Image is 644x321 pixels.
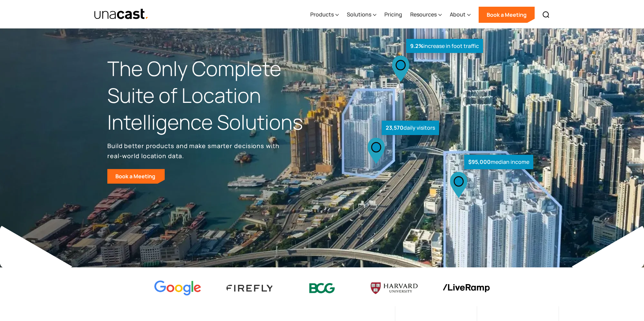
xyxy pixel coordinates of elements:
strong: 23,570 [386,124,404,131]
a: Pricing [384,1,402,28]
img: Firefly Advertising logo [226,285,273,291]
img: Google logo Color [154,280,201,296]
div: median income [464,155,533,169]
img: BCG logo [299,279,345,298]
img: Search icon [542,11,550,19]
strong: $95,000 [468,158,491,166]
div: increase in foot traffic [406,39,483,53]
img: liveramp logo [443,284,490,293]
p: Build better products and make smarter decisions with real-world location data. [107,141,282,161]
a: Book a Meeting [479,7,535,23]
img: Harvard U logo [371,280,418,296]
div: Resources [410,10,437,18]
div: Products [310,10,334,18]
a: Book a Meeting [107,169,165,184]
div: daily visitors [382,121,439,135]
strong: 9.2% [410,42,423,50]
h1: The Only Complete Suite of Location Intelligence Solutions [107,55,322,135]
div: Products [310,1,339,28]
div: Solutions [347,1,376,28]
div: About [450,1,471,28]
div: Resources [410,1,442,28]
div: Solutions [347,10,371,18]
img: Unacast text logo [94,8,149,20]
div: About [450,10,466,18]
a: home [94,8,149,20]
